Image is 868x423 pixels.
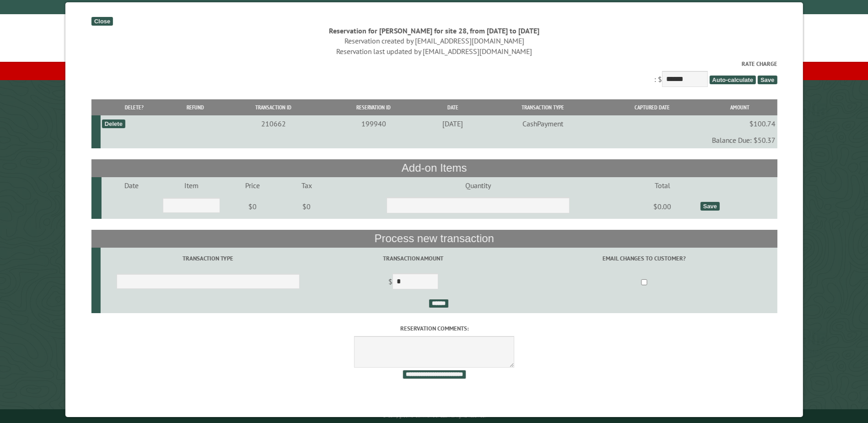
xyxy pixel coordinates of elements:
label: Rate Charge [91,60,777,68]
td: Item [162,177,221,194]
td: $100.74 [702,115,777,132]
td: CashPayment [483,115,602,132]
th: Captured Date [602,99,702,115]
th: Refund [168,99,222,115]
td: Quantity [330,177,626,194]
td: $0 [283,194,330,219]
label: Transaction Amount [317,254,509,263]
th: Process new transaction [91,230,777,247]
th: Date [422,99,483,115]
div: Reservation last updated by [EMAIL_ADDRESS][DOMAIN_NAME] [91,46,777,56]
td: Total [626,177,699,194]
td: Date [102,177,162,194]
td: [DATE] [422,115,483,132]
td: 199940 [324,115,422,132]
td: $0 [221,194,283,219]
span: Auto-calculate [709,76,756,84]
th: Reservation ID [324,99,422,115]
div: : $ [91,60,777,89]
th: Add-on Items [91,159,777,177]
th: Amount [702,99,777,115]
small: © Campground Commander LLC. All rights reserved. [383,413,486,419]
td: Price [221,177,283,194]
div: Reservation for [PERSON_NAME] for site 28, from [DATE] to [DATE] [91,26,777,36]
td: Tax [283,177,330,194]
div: Close [91,17,113,26]
span: Save [757,76,776,84]
td: Balance Due: $50.37 [100,132,777,148]
td: $ [315,270,511,295]
div: Save [700,202,719,211]
td: $0.00 [626,194,699,219]
label: Reservation comments: [91,324,777,333]
div: Reservation created by [EMAIL_ADDRESS][DOMAIN_NAME] [91,36,777,46]
th: Delete? [100,99,168,115]
th: Transaction ID [222,99,324,115]
label: Transaction Type [102,254,314,263]
label: Email changes to customer? [512,254,776,263]
div: Delete [102,119,125,128]
td: 210662 [222,115,324,132]
th: Transaction Type [483,99,602,115]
